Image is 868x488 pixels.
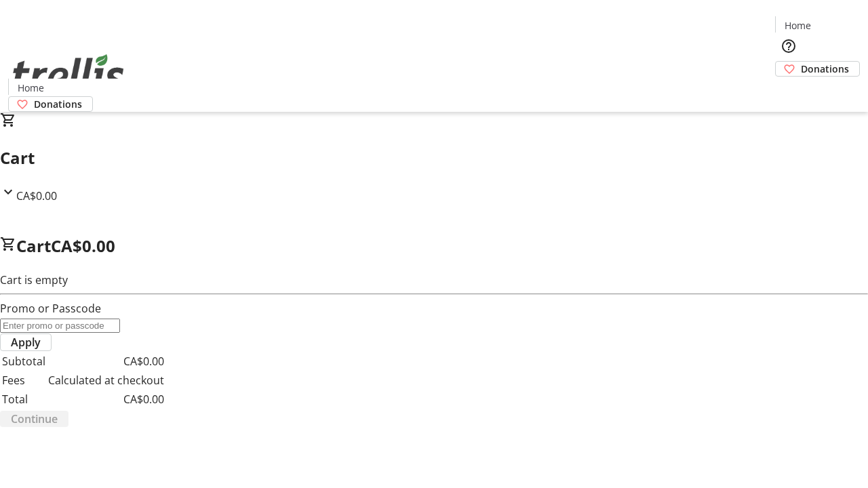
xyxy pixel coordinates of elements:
[1,371,46,389] td: Fees
[775,77,802,104] button: Cart
[47,352,165,370] td: CA$0.00
[775,33,802,60] button: Help
[1,390,46,408] td: Total
[34,97,82,111] span: Donations
[1,352,46,370] td: Subtotal
[8,96,93,112] a: Donations
[16,188,57,203] span: CA$0.00
[801,62,849,76] span: Donations
[9,81,52,95] a: Home
[775,61,860,77] a: Donations
[51,235,115,257] span: CA$0.00
[776,18,819,33] a: Home
[11,334,41,350] span: Apply
[18,81,44,95] span: Home
[47,390,165,408] td: CA$0.00
[8,39,129,107] img: Orient E2E Organization TZ0e4Lxq4E's Logo
[47,371,165,389] td: Calculated at checkout
[785,18,811,33] span: Home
